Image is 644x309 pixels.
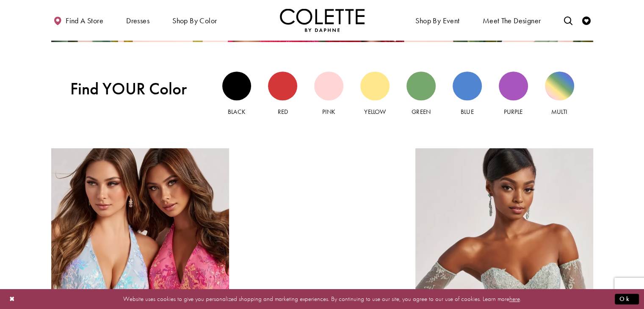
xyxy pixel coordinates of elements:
img: Colette by Daphne [280,8,365,32]
a: Visit Home Page [280,8,365,32]
a: Pink view Pink [314,72,343,117]
span: Blue [461,108,473,116]
div: Purple view [499,72,528,101]
span: Shop By Event [413,8,462,32]
a: Black view Black [222,72,252,117]
span: Black [228,108,245,116]
a: Purple view Purple [499,72,528,117]
span: Dresses [124,8,152,32]
a: Yellow view Yellow [360,72,390,117]
div: Green view [406,72,436,101]
a: Blue view Blue [453,72,482,117]
p: Website uses cookies to give you personalized shopping and marketing experiences. By continuing t... [61,293,583,305]
div: Blue view [453,72,482,101]
a: Multi view Multi [545,72,574,117]
span: Find YOUR Color [70,79,203,99]
button: Submit Dialog [615,294,639,304]
span: Dresses [126,17,149,25]
a: Meet the designer [481,8,543,32]
a: Find a store [51,8,105,32]
a: Toggle search [561,8,574,32]
div: Black view [222,72,252,101]
a: Green view Green [406,72,436,117]
span: Pink [322,108,335,116]
div: Multi view [545,72,574,101]
span: Yellow [364,108,385,116]
a: Red view Red [268,72,297,117]
a: here [509,295,520,303]
span: Shop by color [170,8,219,32]
span: Green [412,108,430,116]
span: Shop by color [172,17,217,25]
a: Check Wishlist [580,8,593,32]
div: Red view [268,72,297,101]
span: Shop By Event [415,17,459,25]
div: Yellow view [360,72,390,101]
span: Red [278,108,288,116]
span: Purple [504,108,522,116]
button: Close Dialog [5,292,19,306]
span: Meet the designer [483,17,541,25]
span: Multi [551,108,567,116]
div: Pink view [314,72,343,101]
span: Find a store [66,17,103,25]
